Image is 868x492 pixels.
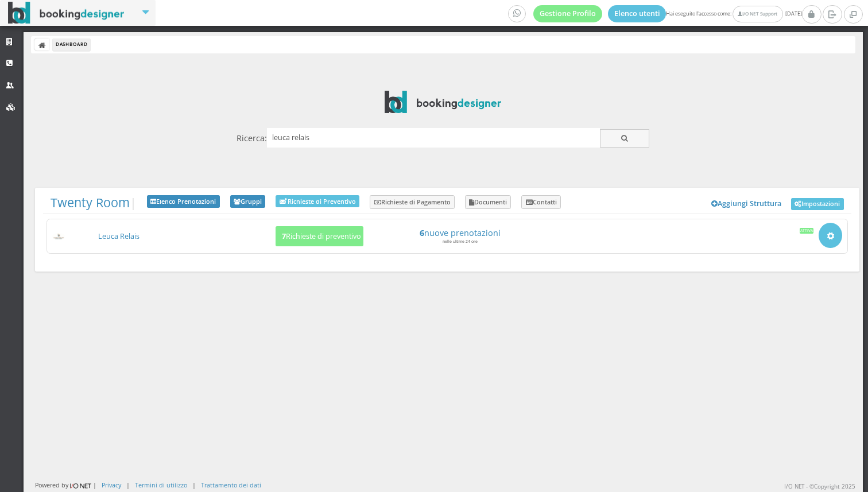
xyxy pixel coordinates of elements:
[465,195,511,209] a: Documenti
[372,228,548,238] a: 6nuove prenotazioni
[533,5,602,22] a: Gestione Profilo
[98,231,139,241] a: Leuca Relais
[282,231,286,241] b: 7
[521,195,561,209] a: Contatti
[135,481,187,489] a: Termini di utilizzo
[278,232,361,241] h5: Richieste di preventivo
[230,195,266,208] a: Gruppi
[102,481,121,489] a: Privacy
[276,226,363,246] button: 7Richieste di preventivo
[52,233,65,240] img: 50b33592f69711efa4810af6c2b12825_max100.png
[800,228,814,234] div: Attiva
[192,481,196,489] div: |
[51,194,130,211] a: Twenty Room
[370,195,455,209] a: Richieste di Pagamento
[201,481,261,489] a: Trattamento dei dati
[126,481,130,489] div: |
[443,239,478,244] small: nelle ultime 24 ore
[53,38,90,51] li: Dashboard
[8,2,125,24] img: BookingDesigner.com
[791,198,844,211] a: Impostazioni
[267,128,600,147] input: organizzazioni e strutture
[706,195,788,212] a: Aggiungi Struttura
[68,481,93,490] img: ionet_small_logo.png
[147,195,220,208] a: Elenco Prenotazioni
[420,227,424,238] strong: 6
[372,228,548,238] h4: nuove prenotazioni
[276,195,359,207] a: Richieste di Preventivo
[385,91,501,113] img: BookingDesigner.com
[608,5,666,22] a: Elenco utenti
[51,195,137,210] span: |
[237,133,267,143] h4: Ricerca:
[733,6,782,22] a: I/O NET Support
[35,481,96,490] div: Powered by |
[508,5,802,22] span: Hai eseguito l'accesso come: [DATE]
